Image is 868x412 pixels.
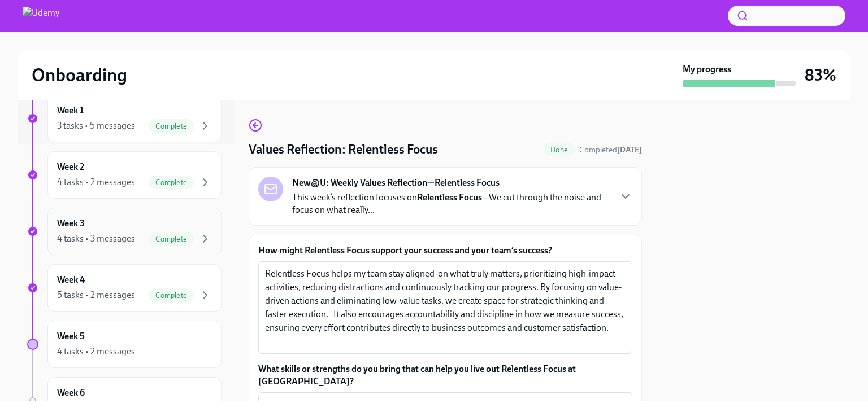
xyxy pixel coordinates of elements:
[579,145,642,155] span: Completed
[258,244,632,257] label: How might Relentless Focus support your success and your team’s success?
[617,145,642,155] strong: [DATE]
[292,177,500,189] strong: New@U: Weekly Values Reflection—Relentless Focus
[27,321,222,368] a: Week 54 tasks • 2 messages
[27,208,222,255] a: Week 34 tasks • 3 messagesComplete
[32,64,127,86] h2: Onboarding
[57,120,135,132] div: 3 tasks • 5 messages
[57,217,85,230] h6: Week 3
[292,191,610,216] p: This week’s reflection focuses on —We cut through the noise and focus on what really...
[57,345,135,358] div: 4 tasks • 2 messages
[57,233,135,245] div: 4 tasks • 3 messages
[579,144,642,155] span: October 4th, 2025 12:44
[149,178,194,187] span: Complete
[149,291,194,300] span: Complete
[27,151,222,199] a: Week 24 tasks • 2 messagesComplete
[23,7,59,25] img: Udemy
[683,63,731,76] strong: My progress
[57,330,85,343] h6: Week 5
[544,146,575,154] span: Done
[149,122,194,130] span: Complete
[805,65,836,85] h3: 83%
[57,274,85,286] h6: Week 4
[27,95,222,142] a: Week 13 tasks • 5 messagesComplete
[57,104,84,117] h6: Week 1
[265,267,626,348] textarea: Relentless Focus helps my team stay aligned on what truly matters, prioritizing high-impact activ...
[149,235,194,243] span: Complete
[27,264,222,312] a: Week 45 tasks • 2 messagesComplete
[57,387,85,399] h6: Week 6
[57,176,135,189] div: 4 tasks • 2 messages
[249,141,438,158] h4: Values Reflection: Relentless Focus
[57,289,135,301] div: 5 tasks • 2 messages
[57,161,84,173] h6: Week 2
[258,363,632,388] label: What skills or strengths do you bring that can help you live out Relentless Focus at [GEOGRAPHIC_...
[417,192,482,203] strong: Relentless Focus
